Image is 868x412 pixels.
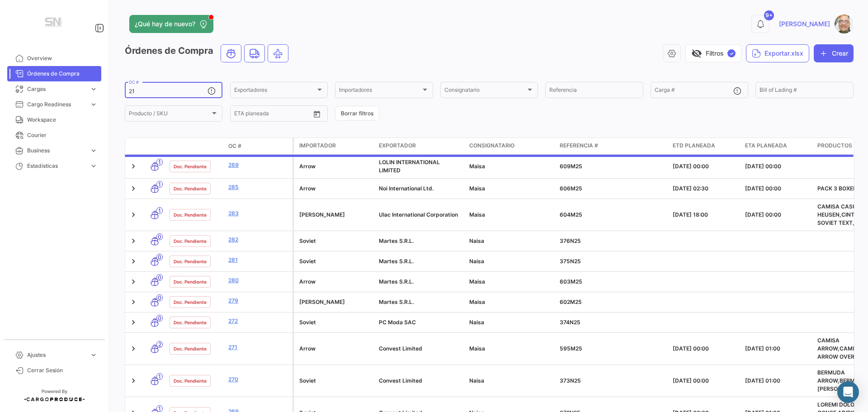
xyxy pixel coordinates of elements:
[745,377,780,384] span: [DATE] 01:00
[379,211,458,218] span: Ulac International Corporation
[129,257,138,266] a: Expand/Collapse Row
[299,298,345,305] span: Piero Butti
[228,375,289,384] a: 270
[673,163,709,170] span: [DATE] 00:00
[90,85,98,93] span: expand_more
[156,274,163,281] span: 0
[299,211,345,218] span: Van Heusen
[669,138,741,154] datatable-header-cell: ETD planeada
[32,11,77,36] img: Manufactura+Logo.png
[379,258,414,265] span: Martes S.R.L.
[174,278,207,285] span: Doc. Pendiente
[7,66,101,81] a: Órdenes de Compra
[673,185,708,192] span: [DATE] 02:30
[745,345,780,352] span: [DATE] 01:00
[129,344,138,353] a: Expand/Collapse Row
[379,278,414,285] span: Martes S.R.L.
[221,45,241,62] button: Ocean
[257,112,293,118] input: Hasta
[299,142,336,150] span: Importador
[745,185,781,192] span: [DATE] 00:00
[299,258,316,265] span: Soviet
[294,138,375,154] datatable-header-cell: Importador
[228,161,289,169] a: 289
[228,256,289,264] a: 281
[469,319,484,326] span: Naisa
[779,19,830,28] span: [PERSON_NAME]
[228,317,289,325] a: 272
[469,345,485,352] span: Maisa
[174,377,207,384] span: Doc. Pendiente
[228,236,289,244] a: 282
[174,298,207,306] span: Doc. Pendiente
[90,162,98,170] span: expand_more
[673,377,709,384] span: [DATE] 00:00
[156,341,163,348] span: 2
[673,142,715,150] span: ETD planeada
[90,147,98,155] span: expand_more
[741,138,814,154] datatable-header-cell: ETA planeada
[27,54,98,62] span: Overview
[379,345,422,352] span: Convest Limited
[685,44,741,62] button: visibility_offFiltros✓
[299,319,316,326] span: Soviet
[234,112,250,118] input: Desde
[129,298,138,307] a: Expand/Collapse Row
[156,254,163,260] span: 0
[129,15,213,33] button: ¿Qué hay de nuevo?
[746,44,809,62] button: Exportar.xlsx
[27,351,86,359] span: Ajustes
[234,88,316,95] span: Exportadores
[299,163,316,170] span: Arrow
[129,162,138,171] a: Expand/Collapse Row
[560,377,581,384] span: 373N25
[156,207,163,214] span: 1
[379,142,416,150] span: Exportador
[129,376,138,385] a: Expand/Collapse Row
[814,44,854,62] button: Crear
[745,142,787,150] span: ETA planeada
[27,162,86,170] span: Estadísticas
[466,138,556,154] datatable-header-cell: Consignatario
[228,142,241,150] span: OC #
[228,297,289,305] a: 279
[27,70,98,78] span: Órdenes de Compra
[745,211,781,218] span: [DATE] 00:00
[560,345,582,352] span: 595M25
[27,131,98,139] span: Courier
[174,185,207,192] span: Doc. Pendiente
[691,48,702,59] span: visibility_off
[90,100,98,109] span: expand_more
[156,294,163,301] span: 0
[135,19,195,28] span: ¿Qué hay de nuevo?
[156,181,163,188] span: 1
[817,142,852,150] span: Productos
[27,147,86,155] span: Business
[444,88,526,95] span: Consignatario
[299,237,316,244] span: Soviet
[129,318,138,327] a: Expand/Collapse Row
[27,85,86,93] span: Cargas
[299,278,316,285] span: Arrow
[375,138,466,154] datatable-header-cell: Exportador
[469,377,484,384] span: Naisa
[379,319,416,326] span: PC Moda SAC
[379,298,414,305] span: Martes S.R.L.
[379,377,422,384] span: Convest Limited
[174,163,207,170] span: Doc. Pendiente
[469,185,485,192] span: Maisa
[560,298,582,305] span: 602M25
[556,138,669,154] datatable-header-cell: Referencia #
[469,298,485,305] span: Maisa
[225,138,292,154] datatable-header-cell: OC #
[469,278,485,285] span: Maisa
[228,183,289,191] a: 285
[299,345,316,352] span: Arrow
[27,366,98,374] span: Cerrar Sesión
[7,128,101,143] a: Courier
[268,45,288,62] button: Air
[156,159,163,166] span: 1
[156,405,163,412] span: 1
[174,237,207,245] span: Doc. Pendiente
[560,258,581,265] span: 375N25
